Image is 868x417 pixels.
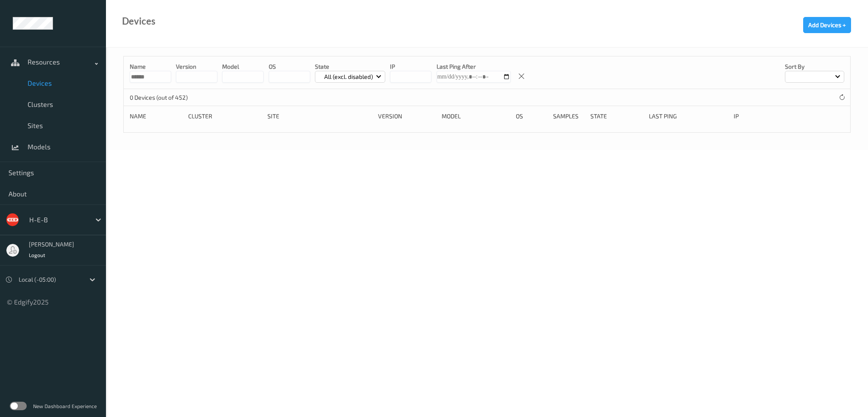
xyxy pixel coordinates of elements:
div: Last Ping [649,112,728,120]
p: model [222,62,264,71]
div: OS [516,112,547,120]
div: ip [734,112,796,120]
p: OS [269,62,310,71]
p: State [315,62,386,71]
p: Name [130,62,171,71]
p: Last Ping After [437,62,511,71]
p: IP [390,62,431,71]
p: 0 Devices (out of 452) [130,93,193,102]
p: Sort by [785,62,844,71]
div: State [590,112,643,120]
p: version [176,62,217,71]
button: Add Devices + [803,17,851,33]
p: All (excl. disabled) [321,73,376,81]
div: Devices [122,17,156,25]
div: Name [130,112,182,120]
div: Model [442,112,510,120]
div: version [378,112,436,120]
div: Samples [553,112,584,120]
div: Cluster [188,112,262,120]
div: Site [267,112,372,120]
